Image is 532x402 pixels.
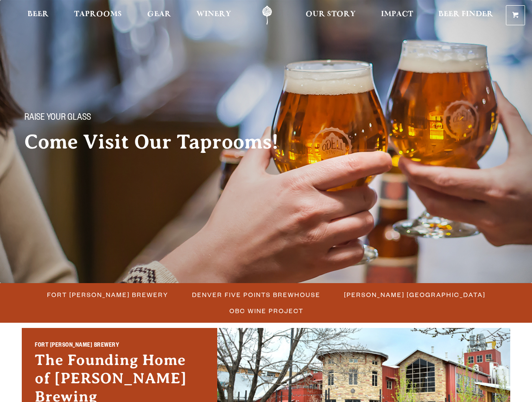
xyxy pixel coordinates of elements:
[433,6,499,25] a: Beer Finder
[187,288,325,301] a: Denver Five Points Brewhouse
[300,6,361,25] a: Our Story
[191,6,237,25] a: Winery
[251,6,283,25] a: Odell Home
[224,304,308,317] a: OBC Wine Project
[47,288,169,301] span: Fort [PERSON_NAME] Brewery
[339,288,490,301] a: [PERSON_NAME] [GEOGRAPHIC_DATA]
[27,11,49,18] span: Beer
[192,288,321,301] span: Denver Five Points Brewhouse
[147,11,171,18] span: Gear
[196,11,231,18] span: Winery
[381,11,413,18] span: Impact
[35,341,204,351] h2: Fort [PERSON_NAME] Brewery
[438,11,493,18] span: Beer Finder
[375,6,419,25] a: Impact
[306,11,356,18] span: Our Story
[68,6,128,25] a: Taprooms
[22,6,54,25] a: Beer
[141,6,177,25] a: Gear
[42,288,173,301] a: Fort [PERSON_NAME] Brewery
[24,113,91,124] span: Raise your glass
[229,304,303,317] span: OBC Wine Project
[24,131,296,153] h2: Come Visit Our Taprooms!
[74,11,122,18] span: Taprooms
[344,288,486,301] span: [PERSON_NAME] [GEOGRAPHIC_DATA]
